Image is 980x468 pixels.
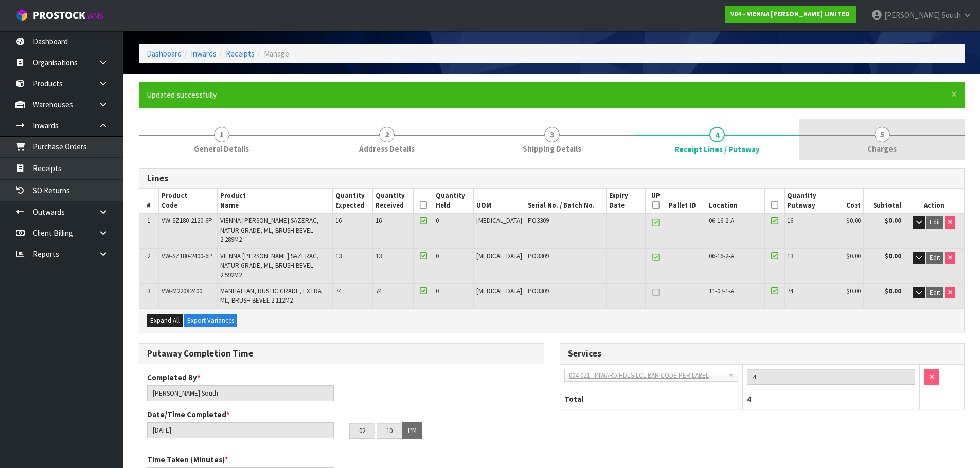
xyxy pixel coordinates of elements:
span: $0.00 [846,287,861,295]
th: Serial No. / Batch No. [525,189,607,213]
input: HH [349,423,375,439]
span: 5 [875,127,890,142]
th: Subtotal [864,189,904,213]
span: VW-M220X2400 [162,287,202,295]
span: PO3309 [528,252,549,260]
span: 11-07-1-A [709,287,734,295]
span: PO3309 [528,216,549,225]
span: Address Details [359,143,415,154]
th: Pallet ID [666,189,706,213]
strong: $0.00 [885,216,901,225]
strong: $0.00 [885,252,901,260]
span: 06-16-2-A [709,252,734,260]
span: Edit [930,288,940,297]
button: Edit [926,287,943,299]
span: Updated successfully [147,90,217,100]
th: Total [560,389,743,409]
span: VW-SZ180-2120-6P [162,216,212,225]
button: PM [402,422,422,439]
span: PO3309 [528,287,549,295]
a: Inwards [191,49,217,59]
td: : [375,422,377,439]
strong: V04 - VIENNA [PERSON_NAME] LIMITED [730,10,850,18]
span: Edit [930,218,940,227]
span: $0.00 [846,252,861,260]
input: Date/Time completed [147,422,334,438]
th: UP [646,189,666,213]
span: ProStock [33,9,85,22]
img: cube-alt.png [15,9,28,22]
span: 4 [747,394,751,404]
span: 0 [436,287,439,295]
span: 16 [335,216,342,225]
small: WMS [87,11,103,21]
span: [MEDICAL_DATA] [476,216,522,225]
button: Edit [926,252,943,264]
span: 4 [709,127,725,142]
span: [MEDICAL_DATA] [476,252,522,260]
span: 0 [436,216,439,225]
button: Export Variances [184,314,237,327]
span: 004-021 - INWARD HDLG LCL BAR CODE PER LABEL [569,369,724,382]
th: UOM [474,189,525,213]
span: VW-SZ180-2400-6P [162,252,212,260]
span: [MEDICAL_DATA] [476,287,522,295]
span: 3 [544,127,560,142]
span: 06-16-2-A [709,216,734,225]
h3: Services [568,349,957,359]
span: 0 [436,252,439,260]
span: MANHATTAN, RUSTIC GRADE, EXTRA ML, BRUSH BEVEL 2.112M2 [220,287,322,305]
th: Expiry Date [607,189,646,213]
th: Product Name [218,189,333,213]
th: Quantity Received [373,189,414,213]
button: Expand All [147,314,183,327]
span: 74 [787,287,793,295]
strong: $0.00 [885,287,901,295]
a: Receipts [226,49,255,59]
span: 1 [214,127,229,142]
span: $0.00 [846,216,861,225]
span: VIENNA [PERSON_NAME] SAZERAC, NATUR GRADE, ML, BRUSH BEVEL 2.289M2 [220,216,319,244]
input: MM [377,423,402,439]
label: Date/Time Completed [147,409,230,420]
a: Dashboard [147,49,182,59]
th: Quantity Held [433,189,474,213]
span: Shipping Details [523,143,581,154]
span: Manage [264,49,289,59]
span: 13 [376,252,382,260]
h3: Lines [147,174,956,183]
span: 16 [787,216,793,225]
th: Product Code [158,189,217,213]
span: [PERSON_NAME] [884,10,940,20]
span: Charges [867,143,897,154]
span: × [951,87,957,101]
span: 74 [376,287,382,295]
span: VIENNA [PERSON_NAME] SAZERAC, NATUR GRADE, ML, BRUSH BEVEL 2.592M2 [220,252,319,279]
span: 2 [379,127,395,142]
th: Quantity Putaway [785,189,825,213]
button: Edit [926,216,943,229]
span: 2 [147,252,150,260]
span: 13 [335,252,342,260]
th: # [139,189,158,213]
span: General Details [194,143,249,154]
span: 13 [787,252,793,260]
span: 3 [147,287,150,295]
span: 1 [147,216,150,225]
span: Expand All [150,316,180,325]
label: Completed By [147,372,201,383]
h3: Putaway Completion Time [147,349,536,359]
th: Action [904,189,964,213]
span: 74 [335,287,342,295]
span: South [941,10,961,20]
span: Receipt Lines / Putaway [674,144,760,155]
span: Edit [930,253,940,262]
span: 16 [376,216,382,225]
th: Quantity Expected [332,189,373,213]
label: Time Taken (Minutes) [147,454,228,465]
a: V04 - VIENNA [PERSON_NAME] LIMITED [725,6,856,23]
th: Location [706,189,765,213]
th: Cost [825,189,863,213]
